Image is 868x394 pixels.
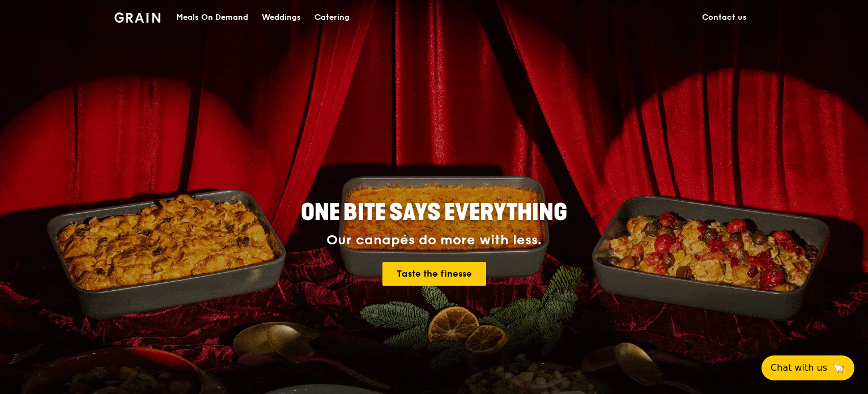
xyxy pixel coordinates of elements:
span: 🦙 [832,361,845,375]
img: Grain [114,12,160,23]
div: Our canapés do more with less. [230,232,638,248]
div: Meals On Demand [176,1,248,35]
button: Chat with us🦙 [761,355,854,380]
a: Taste the finesse [382,262,486,286]
span: ONE BITE SAYS EVERYTHING [301,199,567,226]
span: Chat with us [771,361,827,375]
div: Weddings [262,1,301,35]
a: Catering [308,1,356,35]
a: Weddings [255,1,308,35]
a: Contact us [695,1,754,35]
div: Catering [314,1,350,35]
